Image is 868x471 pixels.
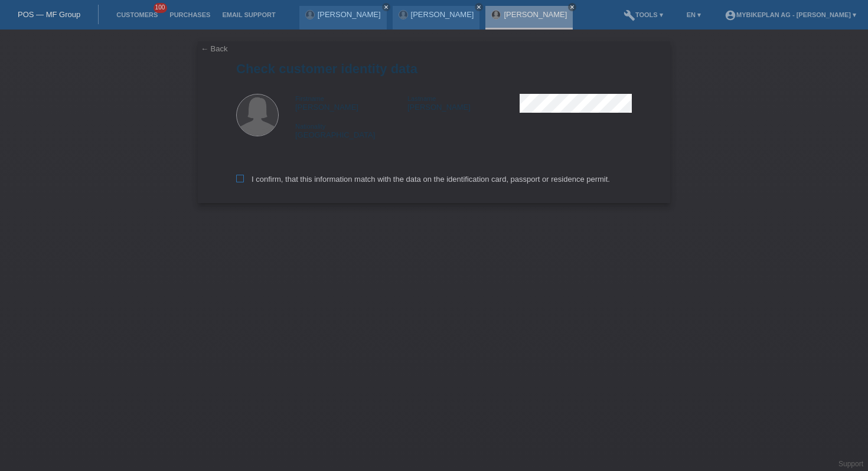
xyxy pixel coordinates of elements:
[568,3,576,11] a: close
[164,11,216,18] a: Purchases
[110,11,164,18] a: Customers
[725,9,736,21] i: account_circle
[216,11,281,18] a: Email Support
[18,10,80,19] a: POS — MF Group
[681,11,707,18] a: EN ▾
[504,10,567,19] a: [PERSON_NAME]
[236,175,610,184] label: I confirm, that this information match with the data on the identification card, passport or resi...
[475,3,483,11] a: close
[838,460,863,468] a: Support
[154,3,168,13] span: 100
[383,4,389,10] i: close
[719,11,862,18] a: account_circleMybikeplan AG - [PERSON_NAME] ▾
[318,10,381,19] a: [PERSON_NAME]
[411,10,474,19] a: [PERSON_NAME]
[407,95,436,102] span: Lastname
[624,9,635,21] i: build
[382,3,390,11] a: close
[236,61,632,76] h1: Check customer identity data
[618,11,669,18] a: buildTools ▾
[295,123,325,130] span: Nationality
[476,4,482,10] i: close
[201,44,228,53] a: ← Back
[295,122,407,139] div: [GEOGRAPHIC_DATA]
[295,95,324,102] span: Firstname
[295,94,407,112] div: [PERSON_NAME]
[407,94,520,112] div: [PERSON_NAME]
[569,4,575,10] i: close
